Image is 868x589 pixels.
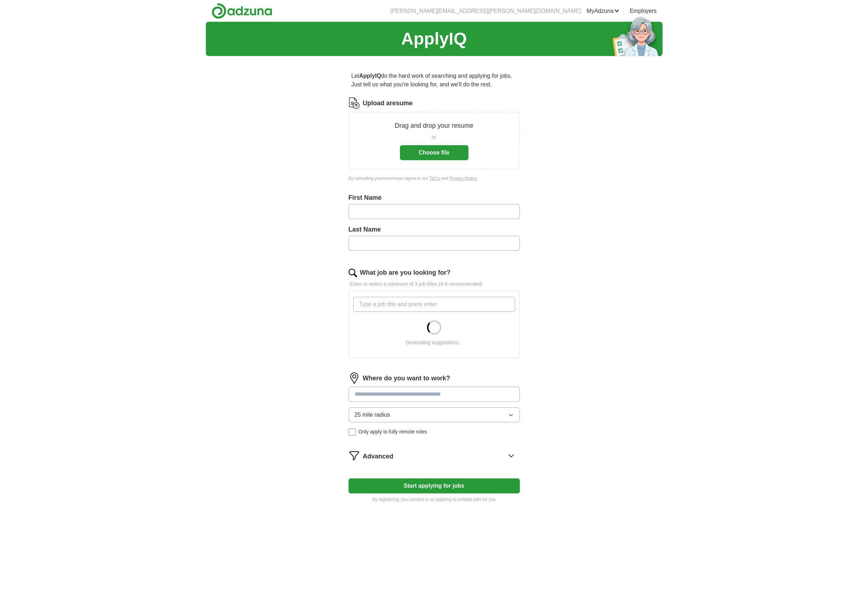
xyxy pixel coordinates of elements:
a: T&Cs [429,176,440,181]
span: Advanced [363,452,394,461]
strong: ApplyIQ [359,73,381,79]
button: Choose file [400,145,468,160]
span: 25 mile radius [355,411,390,419]
div: Generating suggestions... [406,339,463,346]
label: What job are you looking for? [360,268,451,278]
span: Only apply to fully remote roles [359,428,427,436]
label: Upload a resume [363,98,413,108]
input: Only apply to fully remote roles [349,428,356,436]
input: Type a job title and press enter [353,297,515,312]
p: By registering, you consent to us applying to suitable jobs for you [349,496,520,503]
a: Privacy Notice [450,176,477,181]
button: 25 mile radius [349,407,520,422]
p: Let do the hard work of searching and applying for jobs. Just tell us what you're looking for, an... [349,69,520,92]
img: location.png [349,372,360,384]
img: CV Icon [349,97,360,109]
img: search.png [349,269,357,277]
label: Where do you want to work? [363,374,450,383]
label: First Name [349,193,520,203]
p: Drag and drop your resume [395,121,473,131]
button: Start applying for jobs [349,478,520,493]
a: MyAdzuna [587,7,619,15]
img: filter [349,450,360,461]
img: Adzuna logo [212,3,272,19]
label: Last Name [349,225,520,234]
h1: ApplyIQ [401,26,467,52]
div: By uploading your resume you agree to our and . [349,175,520,182]
li: [PERSON_NAME][EMAIL_ADDRESS][PERSON_NAME][DOMAIN_NAME] [390,7,581,15]
p: Enter or select a minimum of 3 job titles (4-8 recommended) [349,280,520,288]
a: Employers [630,7,657,15]
span: or [432,133,436,141]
